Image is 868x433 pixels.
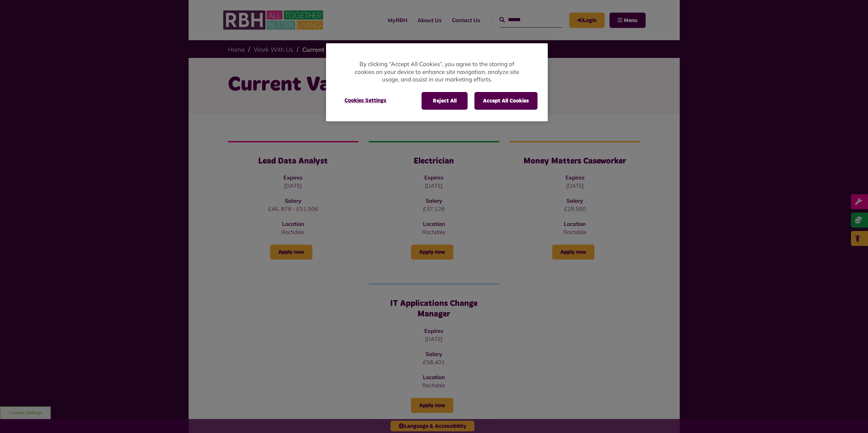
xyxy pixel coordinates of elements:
p: By clicking “Accept All Cookies”, you agree to the storing of cookies on your device to enhance s... [353,60,520,83]
button: Accept All Cookies [474,92,538,110]
div: Cookie banner [326,43,548,121]
button: Cookies Settings [336,92,395,109]
div: Privacy [326,43,548,121]
button: Reject All [422,92,468,110]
